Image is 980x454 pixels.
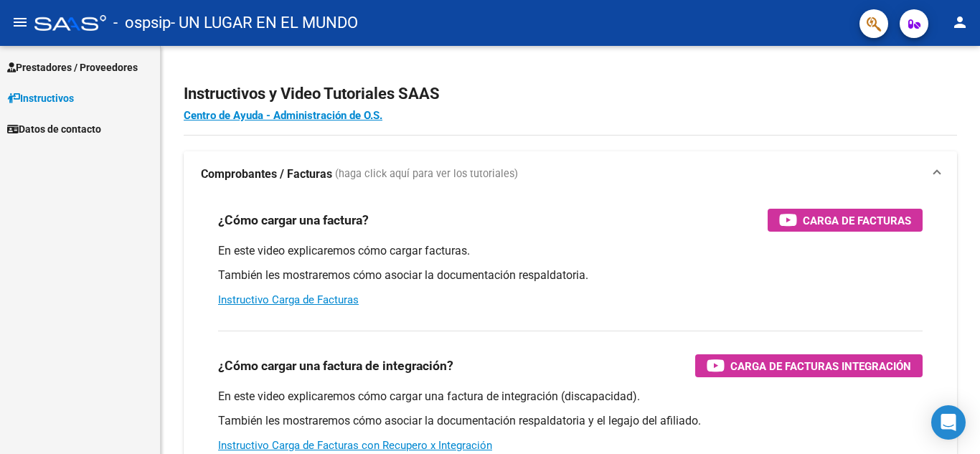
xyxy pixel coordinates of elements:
span: Carga de Facturas Integración [730,357,911,375]
div: Open Intercom Messenger [931,405,966,440]
span: (haga click aquí para ver los tutoriales) [335,166,518,182]
h3: ¿Cómo cargar una factura de integración? [218,356,453,376]
h2: Instructivos y Video Tutoriales SAAS [184,80,957,108]
mat-expansion-panel-header: Comprobantes / Facturas (haga click aquí para ver los tutoriales) [184,151,957,197]
a: Instructivo Carga de Facturas con Recupero x Integración [218,439,492,452]
span: - UN LUGAR EN EL MUNDO [171,7,358,39]
mat-icon: menu [11,14,29,31]
span: Instructivos [7,90,74,106]
p: También les mostraremos cómo asociar la documentación respaldatoria y el legajo del afiliado. [218,413,923,429]
button: Carga de Facturas Integración [695,354,923,377]
p: En este video explicaremos cómo cargar facturas. [218,243,923,259]
span: - ospsip [113,7,171,39]
a: Centro de Ayuda - Administración de O.S. [184,109,382,122]
button: Carga de Facturas [768,209,923,232]
a: Instructivo Carga de Facturas [218,293,359,306]
p: También les mostraremos cómo asociar la documentación respaldatoria. [218,268,923,283]
span: Prestadores / Proveedores [7,60,138,75]
span: Datos de contacto [7,121,101,137]
span: Carga de Facturas [803,212,911,230]
mat-icon: person [951,14,969,31]
p: En este video explicaremos cómo cargar una factura de integración (discapacidad). [218,389,923,405]
h3: ¿Cómo cargar una factura? [218,210,369,230]
strong: Comprobantes / Facturas [201,166,332,182]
